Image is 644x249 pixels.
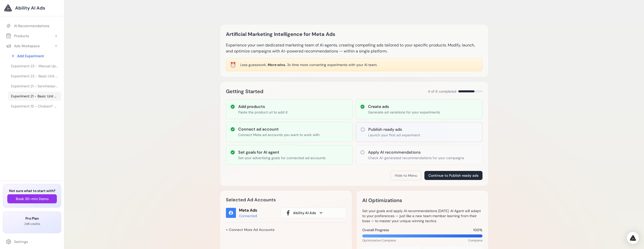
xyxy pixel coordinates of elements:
[8,102,61,111] a: Experiment 19 - Chobani® Complete Advanced Protein Greek Yogurt Drink - Sabor
[226,87,263,95] h2: Getting Started
[368,104,440,110] h3: Create ads
[240,63,267,67] span: Less guesswork.
[390,171,421,180] button: Hide to Menu
[226,42,482,54] p: Experience your own dedicated marketing team of AI agents, creating compelling ads tailored to yo...
[7,222,57,226] p: 248 credits
[11,94,58,99] span: Experiment 21 - Basic Unit - HYLA International
[3,237,61,246] a: Settings
[3,31,61,40] button: Products
[368,110,440,115] p: Generate ad variations for your experiments
[239,213,257,218] div: Connected
[238,149,326,155] h3: Set goals for AI agent
[7,188,57,193] h3: Not sure what to start with?
[7,216,57,221] h3: Pro Plan
[368,155,464,160] p: Check AI-generated recommendations for your campaigns
[4,4,60,12] a: Ability AI Ads
[238,155,326,160] p: Set your advertising goals for connected ad accounts
[6,33,29,38] div: Products
[362,238,396,242] span: Optimization Complete
[293,210,316,215] span: Ability AI Ads
[627,232,639,244] div: Open Intercom Messenger
[268,63,286,67] span: More wins.
[8,61,61,71] a: Experiment 23 - Manual Upload: laptop (1).png
[424,171,482,180] button: Continue to Publish ready ads
[362,208,482,223] p: Set your goals and apply AI recommendations [DATE]. AI Agent will adapt to your preferences — jus...
[8,82,61,91] a: Experiment 21 - Sennheiser HD 25 LIGHT On-Ear Fones de ouvido para DJ
[3,41,61,50] button: Ads Workspace
[368,133,420,138] p: Launch your first ad experiment
[473,227,482,232] span: 100%
[368,127,420,133] h3: Publish ready ads
[11,64,58,69] span: Experiment 23 - Manual Upload: laptop (1).png
[230,61,236,68] div: ⏰
[11,74,58,79] span: Experiment 22 - Basic Unit - HYLA International
[362,227,389,232] span: Overall Progress
[226,196,346,203] h2: Selected Ad Accounts
[6,43,40,48] div: Ads Workspace
[15,5,45,12] span: Ability AI Ads
[226,225,274,234] a: + Connect More Ad Accounts
[8,92,61,101] a: Experiment 21 - Basic Unit - HYLA International
[238,126,319,132] h3: Connect ad account
[368,149,464,155] h3: Apply AI recommendations
[239,207,257,213] div: Meta Ads
[362,196,402,204] h2: AI Optimizations
[238,104,288,110] h3: Add products
[11,104,58,109] span: Experiment 19 - Chobani® Complete Advanced Protein Greek Yogurt Drink - Sabor
[468,238,482,242] span: Complete
[281,208,346,218] button: Ability AI Ads
[11,84,58,89] span: Experiment 21 - Sennheiser HD 25 LIGHT On-Ear Fones de ouvido para DJ
[238,132,319,137] p: Connect Meta ad accounts you want to work with
[287,63,377,67] span: 3x time more converting experiments with your AI team.
[8,51,61,60] a: Add Experiment
[3,21,61,30] a: AI Recommendations
[8,72,61,81] a: Experiment 22 - Basic Unit - HYLA International
[238,110,288,115] p: Paste the product url to add it
[226,30,335,38] h1: Artificial Marketing Intelligence for Meta Ads
[7,194,57,203] button: Book 30-min Demo
[428,89,456,94] span: 4 of 6 completed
